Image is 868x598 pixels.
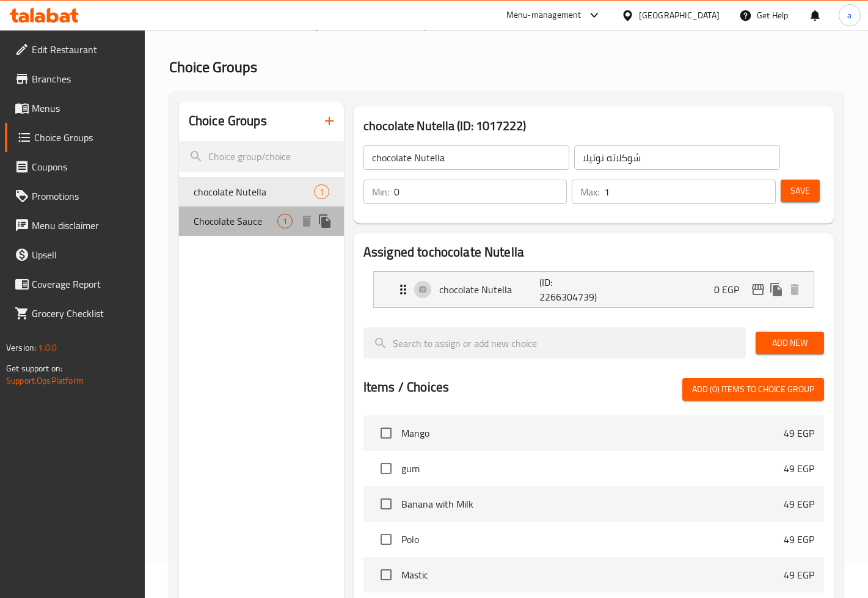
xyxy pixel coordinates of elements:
button: Save [781,180,820,202]
div: chocolate Nutella1 [179,177,344,206]
span: 1 [315,186,329,198]
span: Promotions [32,189,135,203]
span: Polo [401,532,784,547]
p: 0 EGP [714,282,749,297]
h2: Assigned to chocolate Nutella [363,243,824,261]
a: Home [169,18,208,33]
button: duplicate [767,280,786,299]
div: Expand [374,272,814,307]
span: Version: [6,340,36,356]
span: Chocolate Sauce [194,214,277,228]
span: Mango [401,426,784,440]
span: 1.0.0 [38,340,57,356]
p: 49 EGP [784,461,814,476]
a: Coupons [5,152,145,181]
div: Chocolate Sauce1deleteduplicate [179,206,344,236]
span: Banana with Milk [401,497,784,511]
p: 49 EGP [784,497,814,511]
span: Save [790,183,810,199]
p: Min: [372,184,389,199]
span: Restaurants management [237,18,346,33]
span: Choice Groups [34,130,135,145]
span: Coverage Report [32,277,135,291]
span: Select choice [373,420,399,446]
li: Expand [363,266,824,313]
a: Menus [5,93,145,123]
span: Get support on: [6,360,62,376]
span: Add (0) items to choice group [692,382,814,397]
span: Grocery Checklist [32,306,135,321]
span: Choice Groups [169,53,257,81]
h2: Choice Groups [189,112,267,130]
li: / [351,18,355,33]
a: Menu disclaimer [5,211,145,240]
span: Select choice [373,456,399,481]
p: 49 EGP [784,567,814,582]
span: Edit Restaurant [32,42,135,57]
div: Choices [314,184,329,199]
button: Add New [756,332,824,354]
a: Promotions [5,181,145,211]
li: / [213,18,217,33]
a: Choice Groups [5,123,145,152]
span: Add New [765,335,814,351]
span: 1 [278,216,292,227]
button: edit [749,280,767,299]
div: Menu-management [506,8,582,23]
button: duplicate [316,212,334,230]
p: (ID: 2266304739) [539,275,606,304]
p: Max: [580,184,599,199]
h2: Items / Choices [363,378,449,396]
span: Select choice [373,527,399,552]
div: [GEOGRAPHIC_DATA] [639,9,720,22]
p: 49 EGP [784,426,814,440]
a: Restaurants management [222,18,346,33]
p: 49 EGP [784,532,814,547]
span: a [847,9,852,22]
a: Coverage Report [5,269,145,299]
span: Select choice [373,562,399,588]
span: Mastic [401,567,784,582]
a: Upsell [5,240,145,269]
span: Menus [32,101,135,115]
span: chocolate Nutella [194,184,314,199]
a: Edit Restaurant [5,35,145,64]
p: chocolate Nutella [439,282,539,297]
a: Branches [5,64,145,93]
span: Menu disclaimer [32,218,135,233]
span: Choice Groups [374,18,433,33]
span: Upsell [32,247,135,262]
button: delete [786,280,804,299]
a: Grocery Checklist [5,299,145,328]
a: Support.OpsPlatform [6,373,84,388]
button: Add (0) items to choice group [682,378,824,401]
span: gum [401,461,784,476]
button: delete [297,212,316,230]
h3: chocolate Nutella (ID: 1017222) [363,116,824,136]
input: search [179,141,344,172]
span: Branches [32,71,135,86]
span: Coupons [32,159,135,174]
input: search [363,327,746,359]
span: Select choice [373,491,399,517]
